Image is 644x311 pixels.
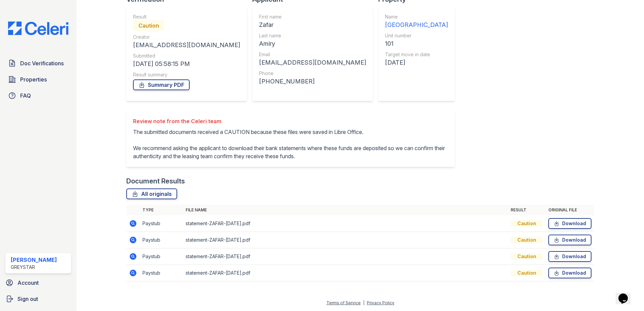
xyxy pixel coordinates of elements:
div: 101 [385,39,448,48]
div: | [363,300,364,305]
a: Download [548,218,591,229]
div: Caution [511,253,543,260]
td: statement-ZAFAR-[DATE].pdf [183,248,508,265]
div: Creator [133,34,240,40]
div: Caution [511,220,543,227]
span: Doc Verifications [20,59,64,67]
div: Target move in date [385,51,448,58]
a: Download [548,235,591,245]
div: Submitted [133,53,240,59]
td: Paystub [140,215,183,232]
div: [EMAIL_ADDRESS][DOMAIN_NAME] [133,40,240,50]
a: Privacy Policy [367,300,394,305]
div: Zafar [259,20,366,30]
div: [PERSON_NAME] [11,256,57,264]
th: Original file [546,205,594,215]
div: Greystar [11,264,57,271]
div: Result summary [133,71,240,78]
th: Result [508,205,546,215]
a: Doc Verifications [5,57,71,70]
td: Paystub [140,248,183,265]
div: Result [133,13,240,20]
a: Download [548,268,591,278]
a: Properties [5,73,71,86]
div: First name [259,13,366,20]
a: Account [3,276,74,289]
a: FAQ [5,89,71,102]
a: Sign out [3,292,74,306]
div: Review note from the Celeri team [133,117,448,125]
div: [DATE] 05:58:15 PM [133,59,240,69]
div: Email [259,51,366,58]
div: Unit number [385,32,448,39]
div: [GEOGRAPHIC_DATA] [385,20,448,30]
a: Terms of Service [326,300,361,305]
span: Account [18,279,39,287]
img: CE_Logo_Blue-a8612792a0a2168367f1c8372b55b34899dd931a85d93a1a3d3e32e68fde9ad4.png [3,22,74,35]
p: The submitted documents received a CAUTION because these files were saved in Libre Office. We rec... [133,128,448,160]
th: File name [183,205,508,215]
div: Name [385,13,448,20]
div: Caution [133,20,164,31]
div: [EMAIL_ADDRESS][DOMAIN_NAME] [259,58,366,67]
div: [PHONE_NUMBER] [259,77,366,86]
th: Type [140,205,183,215]
span: FAQ [20,92,31,100]
div: Caution [511,237,543,243]
td: statement-ZAFAR-[DATE].pdf [183,232,508,248]
iframe: chat widget [616,284,637,304]
a: All originals [126,188,177,199]
div: Phone [259,70,366,77]
span: Sign out [18,295,38,303]
td: Paystub [140,232,183,248]
td: statement-ZAFAR-[DATE].pdf [183,215,508,232]
span: Properties [20,75,47,83]
div: Document Results [126,176,185,186]
td: Paystub [140,265,183,281]
div: Amiry [259,39,366,48]
a: Download [548,251,591,262]
a: Summary PDF [133,79,190,90]
td: statement-ZAFAR-[DATE].pdf [183,265,508,281]
a: Name [GEOGRAPHIC_DATA] [385,13,448,30]
div: Caution [511,270,543,276]
div: Last name [259,32,366,39]
div: [DATE] [385,58,448,67]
